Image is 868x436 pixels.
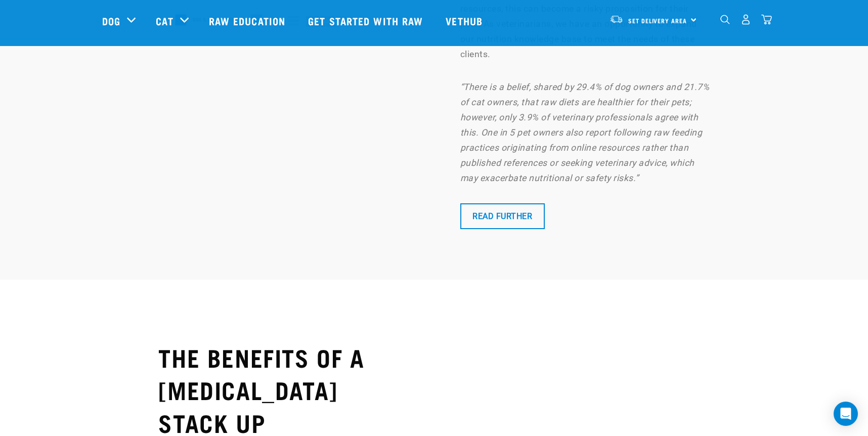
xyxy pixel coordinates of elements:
[156,13,173,28] a: Cat
[761,14,772,25] img: home-icon@2x.png
[741,14,751,25] img: user.png
[460,203,545,229] a: Read Further
[460,82,710,183] em: “There is a belief, shared by 29.4% of dog owners and 21.7% of cat owners, that raw diets are hea...
[628,19,687,22] span: Set Delivery Area
[298,1,436,41] a: Get started with Raw
[102,13,120,28] a: Dog
[436,1,495,41] a: Vethub
[610,15,623,24] img: van-moving.png
[199,1,298,41] a: Raw Education
[834,402,858,426] div: Open Intercom Messenger
[720,15,730,24] img: home-icon-1@2x.png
